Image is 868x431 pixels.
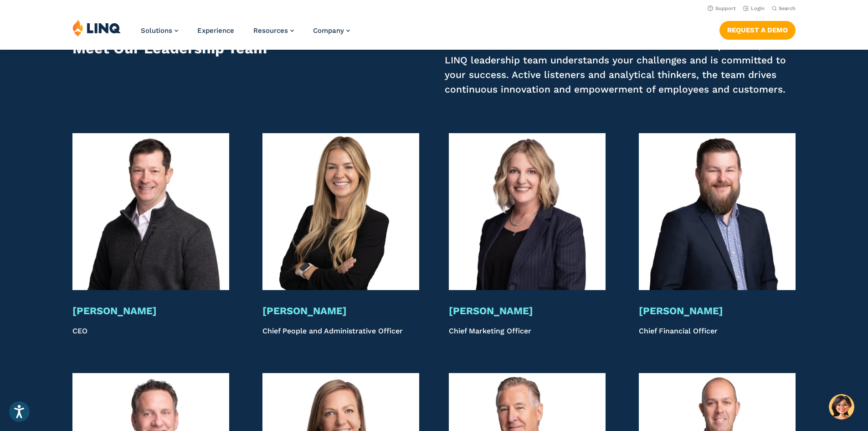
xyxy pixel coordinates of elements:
[449,133,606,290] img: Christine Pribilski Headshot
[253,26,288,35] span: Resources
[639,305,796,317] h3: [PERSON_NAME]
[262,326,419,337] p: Chief People and Administrative Officer
[72,305,229,317] h3: [PERSON_NAME]
[639,133,796,290] img: Cody Draper Headshot
[829,394,854,420] button: Hello, have a question? Let’s chat.
[253,26,294,35] a: Resources
[743,5,765,11] a: Login
[72,19,121,36] img: LINQ | K‑12 Software
[779,5,796,11] span: Search
[719,19,796,39] nav: Button Navigation
[262,133,419,290] img: Catherine Duke Headshot
[449,305,606,317] h3: [PERSON_NAME]
[313,26,344,35] span: Company
[313,26,350,35] a: Company
[445,38,796,97] p: With decades of collective K‑12 and software solutions experience, the LINQ leadership team under...
[197,26,234,35] a: Experience
[639,326,796,337] p: Chief Financial Officer
[449,326,606,337] p: Chief Marketing Officer
[719,21,796,39] a: Request a Demo
[141,26,178,35] a: Solutions
[708,5,736,11] a: Support
[72,326,229,337] p: CEO
[772,5,796,12] button: Open Search Bar
[141,26,172,35] span: Solutions
[262,305,419,317] h3: [PERSON_NAME]
[72,133,229,290] img: Bryan Jones Headshot
[141,19,350,49] nav: Primary Navigation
